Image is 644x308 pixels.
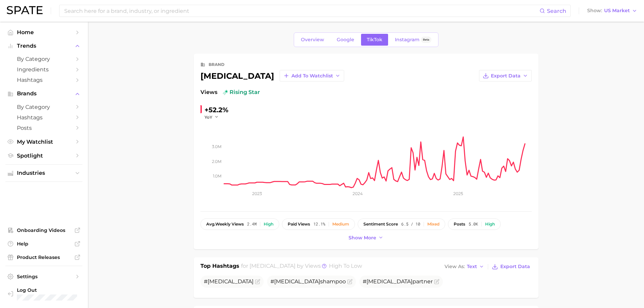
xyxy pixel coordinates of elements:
span: Views [200,88,217,96]
a: Spotlight [5,150,82,161]
span: sentiment score [363,222,398,227]
span: Log Out [17,287,97,293]
tspan: 2023 [252,191,262,196]
a: Help [5,239,82,249]
span: Spotlight [17,152,71,159]
a: Product Releases [5,252,82,262]
a: Overview [295,34,330,46]
button: ShowUS Market [586,6,639,15]
button: Brands [5,89,82,99]
span: YoY [205,114,212,120]
div: +52.2% [205,104,229,115]
input: Search here for a brand, industry, or ingredient [64,5,540,17]
button: View AsText [443,262,486,271]
span: by Category [17,56,71,62]
span: Ingredients [17,66,71,73]
span: Settings [17,274,71,280]
span: Home [17,29,71,35]
button: Show more [347,233,385,242]
span: Help [17,241,71,247]
a: Settings [5,271,82,282]
span: by Category [17,104,71,110]
span: Posts [17,125,71,131]
span: Add to Watchlist [291,73,333,79]
button: sentiment score6.5 / 10Mixed [358,218,445,230]
span: Export Data [491,73,521,79]
span: 6.5 / 10 [401,222,420,227]
tspan: 3.0m [212,144,221,149]
span: Show [587,9,602,13]
span: Hashtags [17,114,71,121]
span: Text [467,265,477,268]
abbr: average [206,221,215,227]
a: Onboarding Videos [5,225,82,235]
button: Export Data [479,70,532,81]
a: InstagramBeta [389,34,437,46]
div: High [264,222,273,227]
button: avg.weekly views2.4mHigh [200,218,279,230]
div: [MEDICAL_DATA] [200,70,344,81]
button: Export Data [490,262,531,271]
span: posts [454,222,465,227]
div: Mixed [427,222,439,227]
a: Google [331,34,360,46]
a: Home [5,27,82,38]
a: My Watchlist [5,137,82,147]
button: Flag as miscategorized or irrelevant [255,279,260,284]
h2: for by Views [241,262,362,271]
a: by Category [5,102,82,112]
a: Hashtags [5,75,82,85]
div: High [485,222,495,227]
span: Search [547,8,566,14]
span: [MEDICAL_DATA] [274,278,320,285]
span: Google [337,37,354,43]
tspan: 2024 [352,191,362,196]
span: 5.0k [469,222,478,227]
button: Industries [5,168,82,178]
span: Instagram [395,37,420,43]
tspan: 2025 [453,191,463,196]
span: Product Releases [17,254,71,260]
div: Medium [332,222,349,227]
img: rising star [223,90,228,95]
a: Log out. Currently logged in with e-mail dana.cohen@emersongroup.com. [5,285,82,303]
button: Flag as miscategorized or irrelevant [434,279,439,284]
button: paid views12.1%Medium [282,218,355,230]
h1: Top Hashtags [200,262,239,271]
button: Add to Watchlist [280,70,344,81]
span: Industries [17,170,71,176]
span: My Watchlist [17,139,71,145]
span: rising star [223,88,260,96]
a: Hashtags [5,112,82,123]
span: 12.1% [313,222,325,227]
tspan: 1.0m [213,173,221,179]
span: Show more [349,235,376,241]
span: # [204,278,254,285]
img: SPATE [7,6,43,14]
tspan: 2.0m [212,159,221,164]
span: Beta [423,37,429,43]
span: paid views [288,222,310,227]
span: View As [445,265,465,268]
span: [MEDICAL_DATA] [208,278,254,285]
span: Trends [17,43,71,49]
span: [MEDICAL_DATA] [366,278,412,285]
div: brand [209,61,224,69]
span: Hashtags [17,77,71,83]
span: weekly views [206,222,244,227]
a: by Category [5,54,82,64]
a: Ingredients [5,64,82,75]
span: Brands [17,91,71,97]
span: [MEDICAL_DATA] [249,263,295,269]
span: # shampoo [270,278,346,285]
span: # partner [363,278,433,285]
span: TikTok [367,37,382,43]
span: high to low [329,263,362,269]
button: YoY [205,114,219,120]
button: posts5.0kHigh [448,218,501,230]
a: TikTok [361,34,388,46]
span: Export Data [500,264,530,269]
span: Onboarding Videos [17,227,71,233]
span: US Market [604,9,630,13]
button: Flag as miscategorized or irrelevant [347,279,353,284]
